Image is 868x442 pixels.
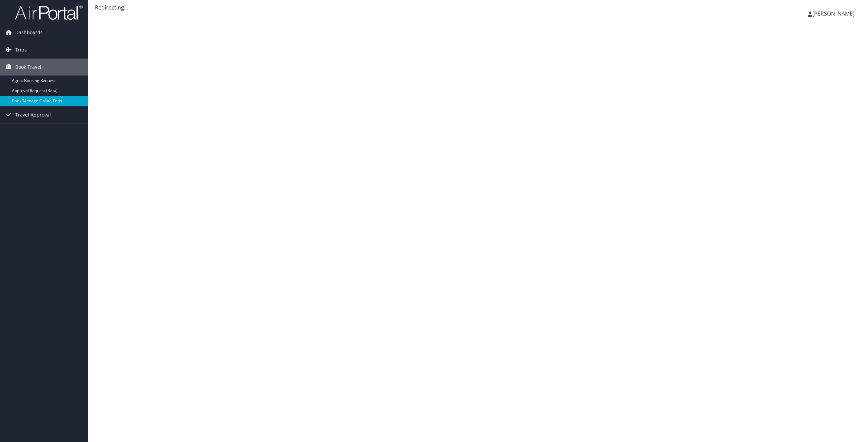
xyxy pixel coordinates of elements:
span: [PERSON_NAME] [812,10,854,17]
a: [PERSON_NAME] [808,3,861,24]
span: Trips [15,41,27,58]
span: Travel Approval [15,106,51,123]
span: Book Travel [15,59,41,76]
div: Redirecting... [95,3,861,12]
img: airportal-logo.png [15,4,83,20]
span: Dashboards [15,24,43,41]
